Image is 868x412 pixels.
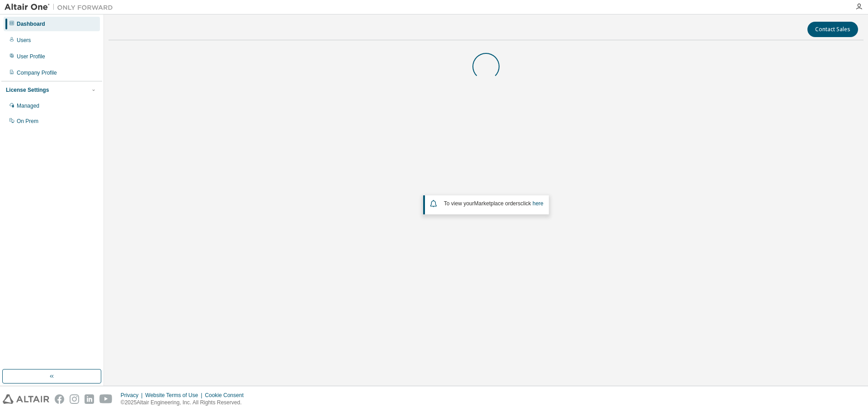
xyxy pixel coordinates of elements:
[807,22,858,37] button: Contact Sales
[444,200,543,207] span: To view your click
[17,69,57,76] div: Company Profile
[17,37,31,44] div: Users
[121,392,145,399] div: Privacy
[99,394,113,404] img: youtube.svg
[70,394,79,404] img: instagram.svg
[121,399,249,407] p: © 2025 Altair Engineering, Inc. All Rights Reserved.
[17,20,45,28] div: Dashboard
[6,86,49,94] div: License Settings
[533,200,543,207] a: here
[17,118,38,125] div: On Prem
[17,53,45,60] div: User Profile
[55,394,64,404] img: facebook.svg
[5,3,118,12] img: Altair One
[145,392,205,399] div: Website Terms of Use
[17,102,39,109] div: Managed
[85,394,94,404] img: linkedin.svg
[474,200,521,207] em: Marketplace orders
[205,392,249,399] div: Cookie Consent
[3,394,49,404] img: altair_logo.svg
